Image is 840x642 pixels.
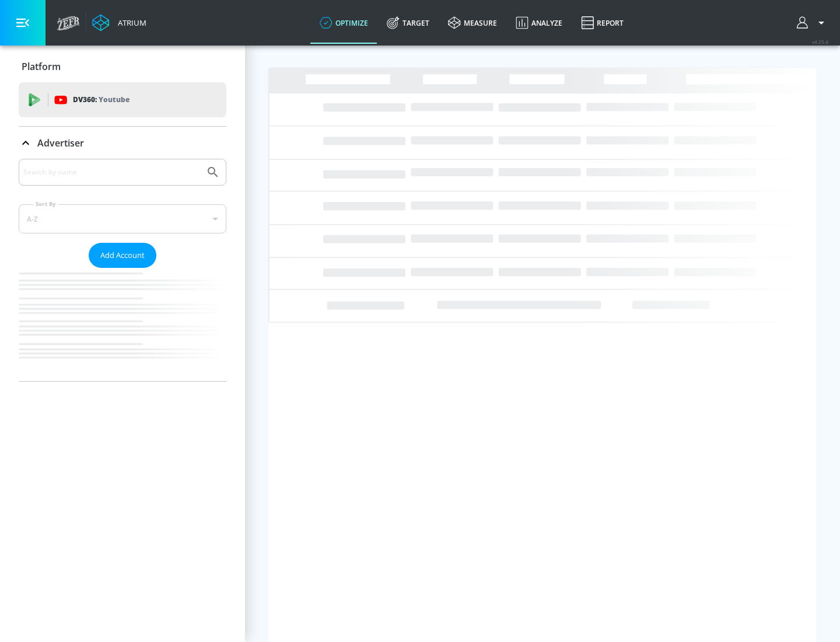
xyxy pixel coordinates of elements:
[572,2,633,44] a: Report
[100,249,145,262] span: Add Account
[113,18,146,28] div: Atrium
[92,14,146,32] a: Atrium
[99,93,129,106] p: Youtube
[377,2,439,44] a: Target
[73,93,129,106] p: DV360:
[310,2,377,44] a: optimize
[506,2,572,44] a: Analyze
[22,60,61,73] p: Platform
[19,159,226,381] div: Advertiser
[19,82,226,117] div: DV360: Youtube
[89,243,156,268] button: Add Account
[33,200,58,208] label: Sort By
[19,204,226,233] div: A-Z
[812,39,828,45] span: v 4.25.4
[19,127,226,159] div: Advertiser
[23,165,200,180] input: Search by name
[37,137,84,149] p: Advertiser
[19,50,226,83] div: Platform
[439,2,506,44] a: measure
[19,268,226,381] nav: list of Advertiser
